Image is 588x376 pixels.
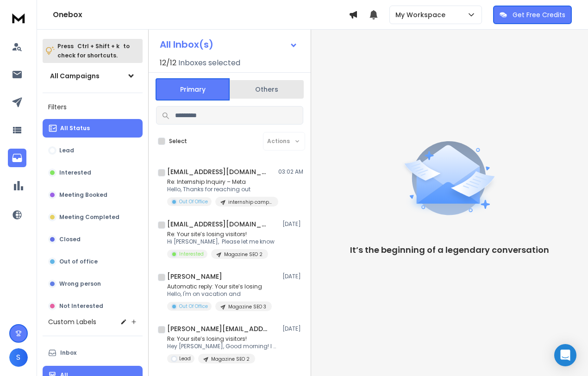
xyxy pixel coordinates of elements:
[156,78,230,100] button: Primary
[282,325,303,332] p: [DATE]
[48,317,96,326] h3: Custom Labels
[43,141,143,160] button: Lead
[178,57,240,69] h3: Inboxes selected
[59,258,98,265] p: Out of office
[59,213,119,221] p: Meeting Completed
[167,324,269,333] h1: [PERSON_NAME][EMAIL_ADDRESS][DOMAIN_NAME]
[278,168,303,175] p: 03:02 AM
[167,272,222,281] h1: [PERSON_NAME]
[282,220,303,228] p: [DATE]
[152,35,305,54] button: All Inbox(s)
[395,10,449,19] p: My Workspace
[60,125,90,132] p: All Status
[9,348,28,367] button: S
[59,302,103,310] p: Not Interested
[167,343,278,350] p: Hey [PERSON_NAME], Good morning! I know
[160,57,176,69] span: 12 / 12
[167,335,278,343] p: Re: Your site’s losing visitors!
[43,230,143,249] button: Closed
[59,236,81,243] p: Closed
[57,42,130,60] p: Press to check for shortcuts.
[43,252,143,271] button: Out of office
[43,208,143,226] button: Meeting Completed
[211,356,250,363] p: Magazine SEO 2
[179,303,208,310] p: Out Of Office
[53,9,349,20] h1: Onebox
[160,40,213,49] h1: All Inbox(s)
[554,344,576,366] div: Open Intercom Messenger
[59,147,74,154] p: Lead
[179,198,208,205] p: Out Of Office
[59,280,101,288] p: Wrong person
[513,10,565,19] p: Get Free Credits
[167,283,272,290] p: Automatic reply: Your site’s losing
[167,238,275,245] p: Hi [PERSON_NAME], Please let me know
[50,71,100,81] h1: All Campaigns
[224,251,263,258] p: Magazine SEO 2
[228,199,273,206] p: internship campaign
[43,119,143,138] button: All Status
[43,297,143,315] button: Not Interested
[167,290,272,298] p: Hello, I'm on vacation and
[179,355,191,362] p: Lead
[9,9,28,26] img: logo
[167,186,278,193] p: Hello, Thanks for reaching out
[43,275,143,293] button: Wrong person
[282,273,303,280] p: [DATE]
[43,186,143,204] button: Meeting Booked
[169,138,187,145] label: Select
[43,163,143,182] button: Interested
[59,191,107,199] p: Meeting Booked
[43,67,143,85] button: All Campaigns
[59,169,91,176] p: Interested
[60,349,76,357] p: Inbox
[167,178,278,186] p: Re: Internship Inquiry – Meta
[167,219,269,229] h1: [EMAIL_ADDRESS][DOMAIN_NAME]
[43,344,143,362] button: Inbox
[167,167,269,176] h1: [EMAIL_ADDRESS][DOMAIN_NAME]
[493,6,572,24] button: Get Free Credits
[167,231,275,238] p: Re: Your site’s losing visitors!
[43,100,143,113] h3: Filters
[350,244,549,257] p: It’s the beginning of a legendary conversation
[76,41,121,51] span: Ctrl + Shift + k
[228,303,266,310] p: Magazine SEO 3
[179,251,204,257] p: Interested
[230,79,304,100] button: Others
